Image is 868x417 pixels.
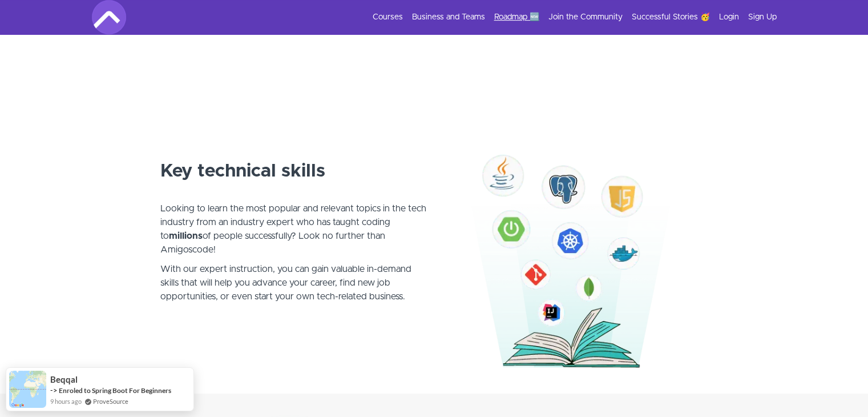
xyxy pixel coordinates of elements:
strong: Key technical skills [160,162,325,181]
a: Sign Up [748,11,777,23]
strong: millions [169,231,203,240]
a: Business and Teams [412,11,485,23]
p: Looking to learn the most popular and relevant topics in the tech industry from an industry exper... [160,188,427,256]
img: Key Technical Skills. Java, JavaScript, Git, Docker and Spring [441,103,708,371]
a: Join the Community [548,11,623,23]
span: 9 hours ago [50,396,82,406]
a: Courses [373,11,403,23]
a: Login [719,11,739,23]
a: Enroled to Spring Boot For Beginners [59,386,171,395]
span: Beqqal [50,375,78,384]
a: ProveSource [93,396,128,406]
img: provesource social proof notification image [9,371,46,408]
a: Roadmap 🆕 [494,11,539,23]
span: -> [50,386,58,395]
p: With our expert instruction, you can gain valuable in-demand skills that will help you advance yo... [160,262,427,317]
a: Successful Stories 🥳 [632,11,710,23]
